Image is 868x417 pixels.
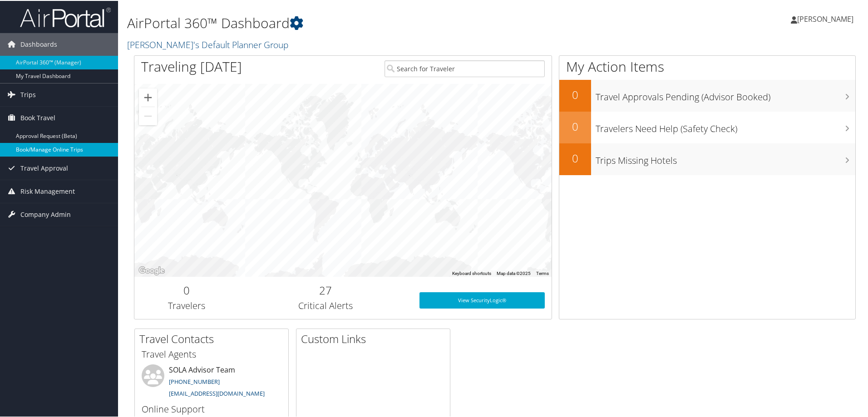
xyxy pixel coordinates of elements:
h3: Trips Missing Hotels [596,149,855,166]
h3: Critical Alerts [246,299,406,311]
h3: Travelers [141,299,232,311]
h2: 0 [559,118,591,133]
h1: AirPortal 360™ Dashboard [127,13,617,32]
a: [PERSON_NAME]'s Default Planner Group [127,38,291,50]
a: Terms (opens in new tab) [536,270,549,275]
h3: Travelers Need Help (Safety Check) [596,117,855,134]
h2: 0 [559,86,591,102]
h3: Travel Agents [142,347,281,360]
h1: My Action Items [559,56,855,75]
a: 0Travel Approvals Pending (Advisor Booked) [559,79,855,111]
button: Zoom out [139,106,157,124]
img: Google [137,264,167,276]
h3: Travel Approvals Pending (Advisor Booked) [596,85,855,103]
img: airportal-logo.png [20,6,111,27]
a: [PERSON_NAME] [791,5,863,32]
h3: Online Support [142,402,281,415]
h2: 0 [141,282,232,297]
h2: 27 [246,282,406,297]
a: [EMAIL_ADDRESS][DOMAIN_NAME] [169,388,265,397]
a: View SecurityLogic® [419,291,545,308]
input: Search for Traveler [385,59,545,76]
button: Keyboard shortcuts [452,270,491,276]
h1: Traveling [DATE] [141,56,242,75]
span: Trips [20,83,36,105]
span: [PERSON_NAME] [797,13,853,23]
li: SOLA Advisor Team [137,363,286,401]
span: Map data ©2025 [497,270,531,275]
a: 0Travelers Need Help (Safety Check) [559,111,855,142]
h2: 0 [559,150,591,165]
h2: Travel Contacts [139,330,288,346]
span: Dashboards [20,32,57,55]
span: Travel Approval [20,156,68,179]
span: Company Admin [20,202,71,225]
a: [PHONE_NUMBER] [169,377,220,385]
span: Risk Management [20,179,75,202]
button: Zoom in [139,88,157,106]
a: Open this area in Google Maps (opens a new window) [137,264,167,276]
h2: Custom Links [301,330,450,346]
a: 0Trips Missing Hotels [559,142,855,174]
span: Book Travel [20,106,55,128]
